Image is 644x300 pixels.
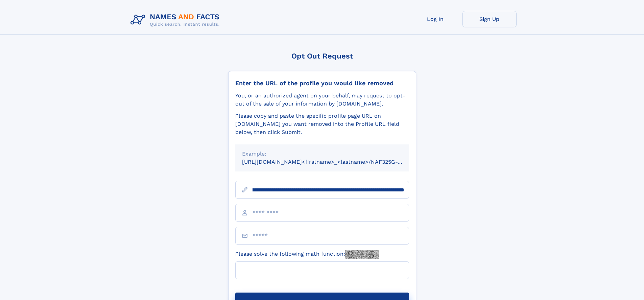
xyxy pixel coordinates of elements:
[235,79,409,87] div: Enter the URL of the profile you would like removed
[228,52,416,60] div: Opt Out Request
[128,11,225,29] img: Logo Names and Facts
[235,250,379,259] label: Please solve the following math function:
[462,11,517,27] a: Sign Up
[235,112,409,136] div: Please copy and paste the specific profile page URL on [DOMAIN_NAME] you want removed into the Pr...
[242,159,422,165] small: [URL][DOMAIN_NAME]<firstname>_<lastname>/NAF325G-xxxxxxxx
[242,150,402,158] div: Example:
[408,11,462,27] a: Log In
[235,92,409,108] div: You, or an authorized agent on your behalf, may request to opt-out of the sale of your informatio...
